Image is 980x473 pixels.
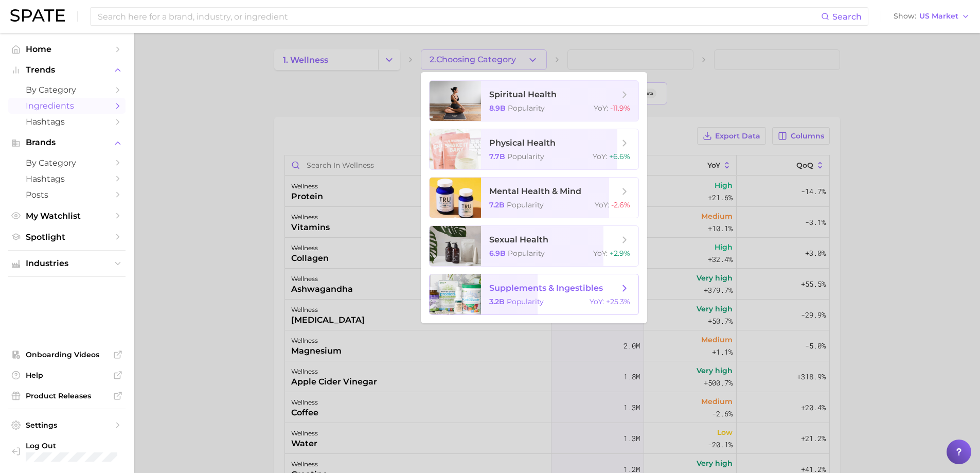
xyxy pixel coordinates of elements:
span: Help [26,371,108,380]
span: Popularity [507,152,544,161]
a: Onboarding Videos [8,347,126,362]
span: Posts [26,190,108,200]
span: Popularity [507,297,544,306]
span: by Category [26,85,108,95]
span: Hashtags [26,117,108,127]
span: supplements & ingestibles [489,283,603,293]
span: Show [894,13,916,19]
a: Log out. Currently logged in with e-mail clee@jamiesonlabs.com. [8,438,126,465]
a: Posts [8,187,126,203]
span: Industries [26,259,108,268]
span: Popularity [508,103,545,113]
span: 6.9b [489,249,506,258]
span: Product Releases [26,391,108,400]
span: 7.7b [489,152,505,161]
span: Settings [26,421,108,430]
span: 7.2b [489,200,505,209]
a: Home [8,41,126,57]
span: Log Out [26,441,117,450]
span: Popularity [508,249,545,258]
span: physical health [489,138,556,148]
a: My Watchlist [8,208,126,224]
input: Search here for a brand, industry, or ingredient [97,8,821,25]
span: +2.9% [610,249,630,258]
span: Popularity [507,200,544,209]
a: Product Releases [8,388,126,404]
span: -11.9% [610,103,630,113]
button: Industries [8,256,126,271]
span: Brands [26,138,108,147]
span: +25.3% [606,297,630,306]
img: SPATE [10,9,65,22]
span: 8.9b [489,103,506,113]
span: Trends [26,65,108,75]
button: ShowUS Market [891,10,972,23]
span: +6.6% [609,152,630,161]
span: 3.2b [489,297,505,306]
ul: 2.Choosing Category [421,72,647,323]
button: Trends [8,62,126,78]
a: by Category [8,82,126,98]
span: Search [832,12,862,22]
span: YoY : [593,152,607,161]
span: spiritual health [489,90,557,99]
button: Brands [8,135,126,150]
a: Help [8,367,126,383]
span: -2.6% [611,200,630,209]
span: YoY : [590,297,604,306]
a: Ingredients [8,98,126,114]
span: Spotlight [26,232,108,242]
span: US Market [919,13,958,19]
span: YoY : [595,200,609,209]
span: mental health & mind [489,186,581,196]
span: Hashtags [26,174,108,184]
span: Home [26,44,108,54]
span: Ingredients [26,101,108,111]
a: by Category [8,155,126,171]
span: My Watchlist [26,211,108,221]
a: Hashtags [8,114,126,130]
span: Onboarding Videos [26,350,108,359]
span: YoY : [593,249,608,258]
span: sexual health [489,235,548,244]
span: YoY : [594,103,608,113]
a: Settings [8,417,126,433]
a: Spotlight [8,229,126,245]
span: by Category [26,158,108,168]
a: Hashtags [8,171,126,187]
